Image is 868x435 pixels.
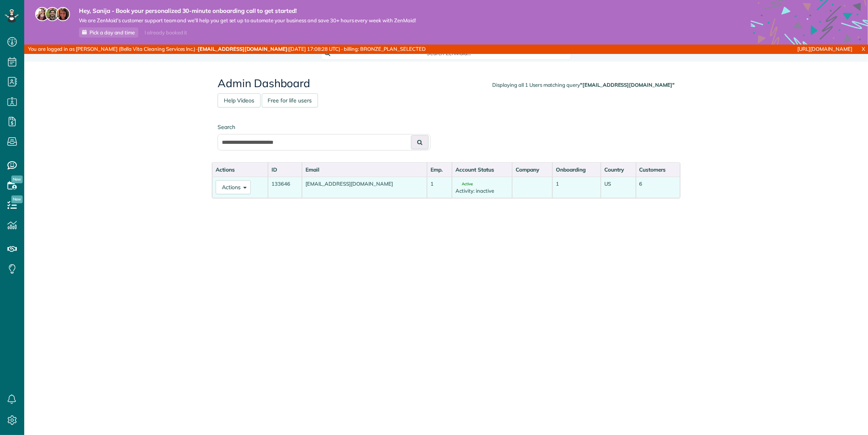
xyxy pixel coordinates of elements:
a: Pick a day and time [79,27,138,38]
h2: Admin Dashboard [218,77,675,90]
span: Pick a day and time [89,29,135,36]
div: Actions [216,166,264,174]
span: New [11,175,23,183]
strong: [EMAIL_ADDRESS][DOMAIN_NAME] [198,46,288,52]
div: Email [305,166,423,174]
a: [URL][DOMAIN_NAME] [798,46,852,52]
td: 133646 [268,177,302,198]
img: maria-72a9807cf96188c08ef61303f053569d2e2a8a1cde33d635c8a3ac13582a053d.jpg [35,7,49,21]
div: You are logged in as [PERSON_NAME] (Bella Vita Cleaning Services Inc.) · ([DATE] 17:08:28 UTC) · ... [24,45,577,54]
a: X [859,45,868,54]
span: We are ZenMaid’s customer support team and we’ll help you get set up to automate your business an... [79,17,416,24]
img: jorge-587dff0eeaa6aab1f244e6dc62b8924c3b6ad411094392a53c71c6c4a576187d.jpg [45,7,59,21]
strong: "[EMAIL_ADDRESS][DOMAIN_NAME]" [580,82,675,88]
td: 6 [636,177,680,198]
a: Help Videos [218,93,261,107]
div: Company [516,166,549,174]
span: Active [455,182,473,186]
div: Account Status [455,166,509,174]
div: ID [271,166,298,174]
td: 1 [552,177,601,198]
td: 1 [427,177,452,198]
strong: Hey, Sanija - Book your personalized 30-minute onboarding call to get started! [79,7,416,15]
div: Emp. [430,166,449,174]
div: Displaying all 1 Users matching query [493,81,675,89]
img: michelle-19f622bdf1676172e81f8f8fba1fb50e276960ebfe0243fe18214015130c80e4.jpg [56,7,70,21]
td: [EMAIL_ADDRESS][DOMAIN_NAME] [302,177,427,198]
a: Free for life users [262,93,318,107]
div: Country [604,166,632,174]
td: US [601,177,636,198]
label: Search [218,123,430,131]
div: Onboarding [556,166,597,174]
button: Actions [216,180,251,194]
div: I already booked it [140,28,192,38]
div: Customers [639,166,677,174]
span: New [11,195,23,203]
div: Activity: inactive [455,187,509,195]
